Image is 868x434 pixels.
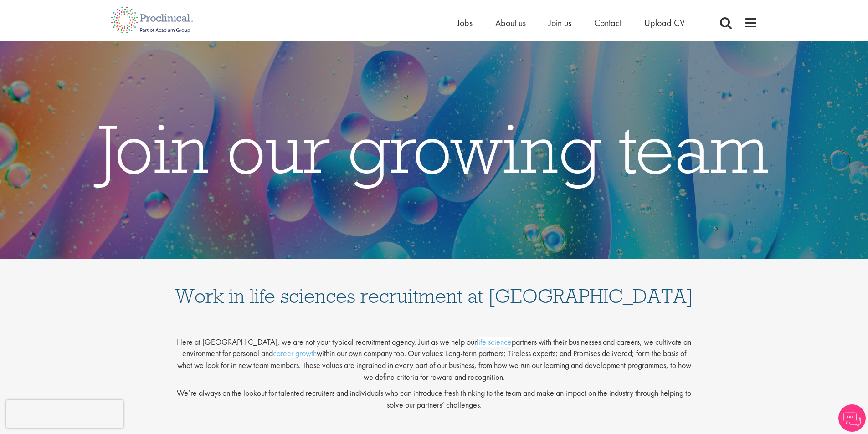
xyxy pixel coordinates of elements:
[477,337,512,347] a: life science
[549,17,571,29] a: Join us
[644,17,685,29] a: Upload CV
[175,268,694,306] h1: Work in life sciences recruitment at [GEOGRAPHIC_DATA]
[175,329,694,383] p: Here at [GEOGRAPHIC_DATA], we are not your typical recruitment agency. Just as we help our partne...
[457,17,473,29] a: Jobs
[594,17,621,29] a: Contact
[6,400,123,428] iframe: reCAPTCHA
[273,348,317,358] a: career growth
[838,404,866,432] img: Chatbot
[495,17,526,29] a: About us
[175,387,694,410] p: We’re always on the lookout for talented recruiters and individuals who can introduce fresh think...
